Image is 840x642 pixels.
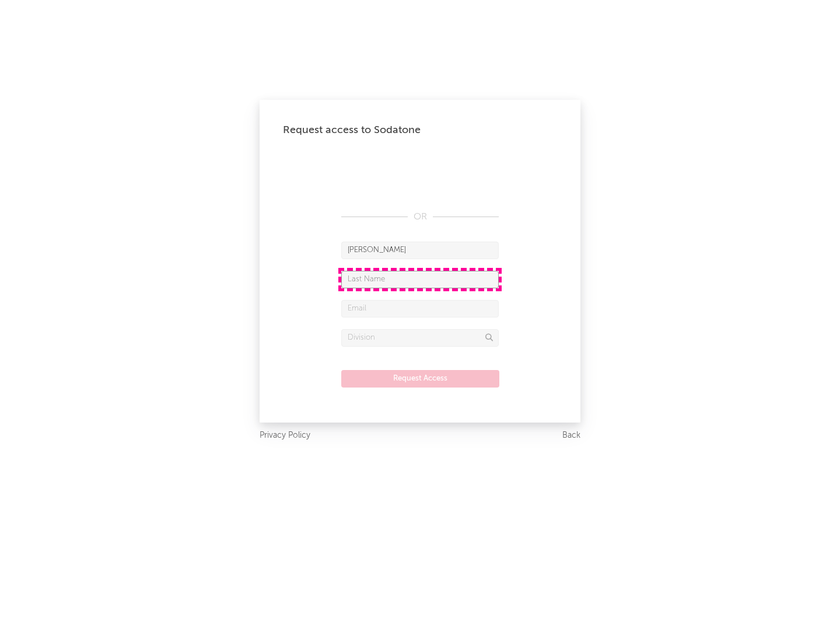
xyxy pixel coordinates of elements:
a: Privacy Policy [260,428,310,443]
a: Back [562,428,580,443]
button: Request Access [341,370,499,388]
input: First Name [341,242,499,259]
input: Email [341,300,499,317]
div: Request access to Sodatone [283,123,557,137]
div: OR [341,210,499,224]
input: Division [341,329,499,347]
input: Last Name [341,271,499,288]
